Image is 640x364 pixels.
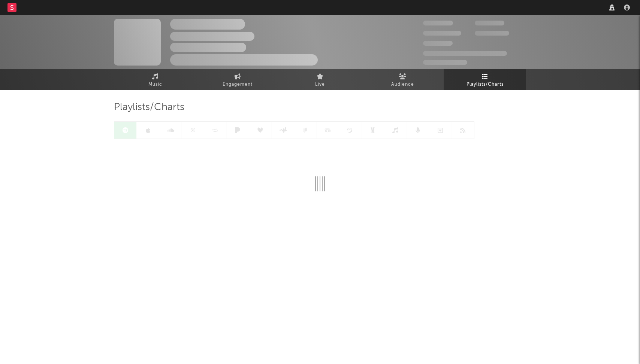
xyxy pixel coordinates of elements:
span: 100,000 [423,41,453,46]
a: Live [279,69,361,90]
span: 100,000 [475,21,504,25]
span: 50,000,000 [423,31,461,36]
span: 50,000,000 Monthly Listeners [423,51,507,56]
span: Engagement [223,80,253,89]
a: Audience [361,69,444,90]
span: Audience [391,80,414,89]
a: Engagement [196,69,279,90]
a: Music [114,69,196,90]
span: Playlists/Charts [467,80,504,89]
span: Live [315,80,325,89]
span: Jump Score: 85.0 [423,60,467,65]
a: Playlists/Charts [444,69,526,90]
span: Music [148,80,162,89]
span: 300,000 [423,21,453,25]
span: Playlists/Charts [114,103,184,112]
span: 1,000,000 [475,31,509,36]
